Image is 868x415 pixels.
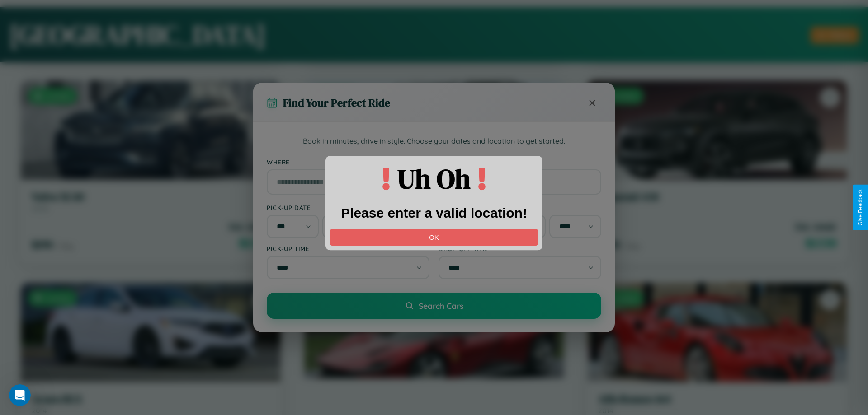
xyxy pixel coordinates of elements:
label: Pick-up Date [267,204,429,211]
label: Drop-off Date [439,204,601,211]
label: Drop-off Time [439,245,601,252]
label: Pick-up Time [267,245,429,252]
p: Book in minutes, drive in style. Choose your dates and location to get started. [267,135,601,147]
h3: Find Your Perfect Ride [283,95,390,110]
label: Where [267,158,601,166]
span: Search Cars [419,301,463,311]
